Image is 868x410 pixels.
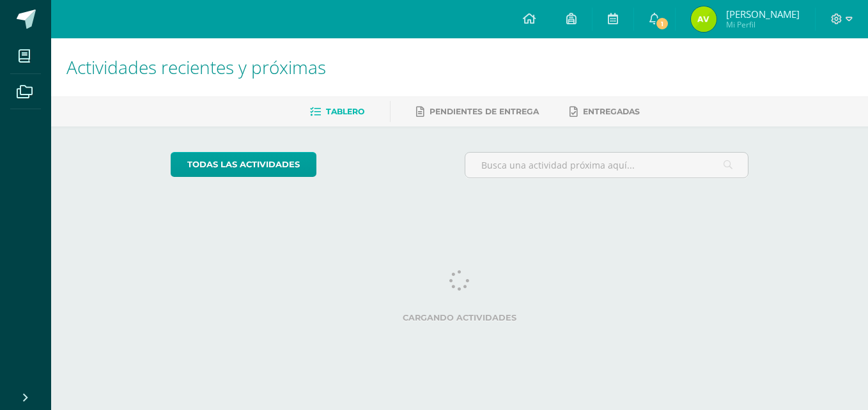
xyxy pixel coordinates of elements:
[583,107,640,116] span: Entregadas
[66,55,326,79] span: Actividades recientes y próximas
[465,153,748,178] input: Busca una actividad próxima aquí...
[171,313,749,323] label: Cargando actividades
[726,19,800,30] span: Mi Perfil
[310,102,364,122] a: Tablero
[655,17,669,31] span: 1
[570,102,640,122] a: Entregadas
[171,152,316,177] a: todas las Actividades
[416,102,539,122] a: Pendientes de entrega
[691,6,717,32] img: 548138aa7bf879a715e2caf3468de938.png
[326,107,364,116] span: Tablero
[430,107,539,116] span: Pendientes de entrega
[726,8,800,20] span: [PERSON_NAME]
